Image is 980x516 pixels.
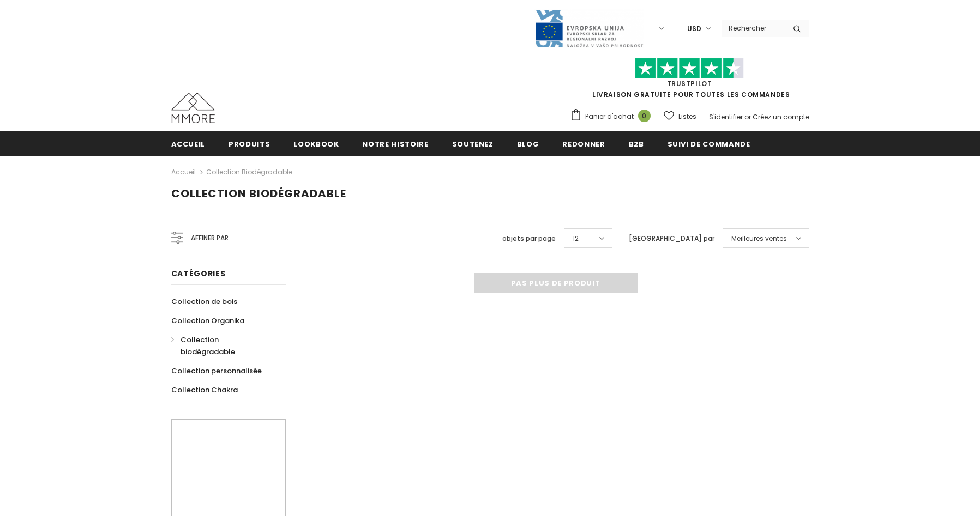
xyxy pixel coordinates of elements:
a: Collection de bois [171,292,237,311]
span: B2B [629,139,644,149]
a: Accueil [171,131,206,156]
a: Collection Organika [171,311,244,330]
span: Accueil [171,139,206,149]
a: Suivi de commande [668,131,750,156]
span: Collection de bois [171,296,237,307]
img: Javni Razpis [534,9,644,48]
input: Search Site [722,20,785,36]
span: Panier d'achat [585,111,634,122]
a: Collection Chakra [171,380,238,399]
a: Blog [517,131,539,156]
a: Accueil [171,166,196,179]
span: Produits [229,139,270,149]
a: Lookbook [293,131,339,156]
span: Notre histoire [362,139,428,149]
span: Affiner par [191,232,229,244]
span: or [744,112,751,122]
span: LIVRAISON GRATUITE POUR TOUTES LES COMMANDES [570,63,809,99]
span: Collection Chakra [171,385,238,395]
a: Redonner [562,131,605,156]
a: Créez un compte [753,112,809,122]
span: Blog [517,139,539,149]
a: Collection biodégradable [206,167,292,177]
span: Collection biodégradable [171,186,346,201]
span: Collection personnalisée [171,366,262,376]
a: B2B [629,131,644,156]
label: [GEOGRAPHIC_DATA] par [629,233,714,244]
span: 0 [638,110,651,122]
a: Listes [664,107,696,126]
a: S'identifier [709,112,743,122]
span: USD [687,23,701,34]
a: Panier d'achat 0 [570,108,656,125]
a: Collection personnalisée [171,361,262,380]
span: Catégories [171,268,226,279]
a: Notre histoire [362,131,428,156]
a: TrustPilot [667,79,712,88]
label: objets par page [502,233,556,244]
span: 12 [573,233,579,244]
a: Produits [229,131,270,156]
img: Faites confiance aux étoiles pilotes [635,58,744,79]
span: Redonner [562,139,605,149]
span: Collection Organika [171,315,244,326]
span: soutenez [452,139,494,149]
a: Javni Razpis [534,23,644,33]
a: Collection biodégradable [171,330,274,361]
span: Lookbook [293,139,339,149]
a: soutenez [452,131,494,156]
span: Suivi de commande [668,139,750,149]
span: Collection biodégradable [181,335,235,357]
span: Listes [678,111,696,122]
span: Meilleures ventes [731,233,787,244]
img: Cas MMORE [171,93,215,123]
